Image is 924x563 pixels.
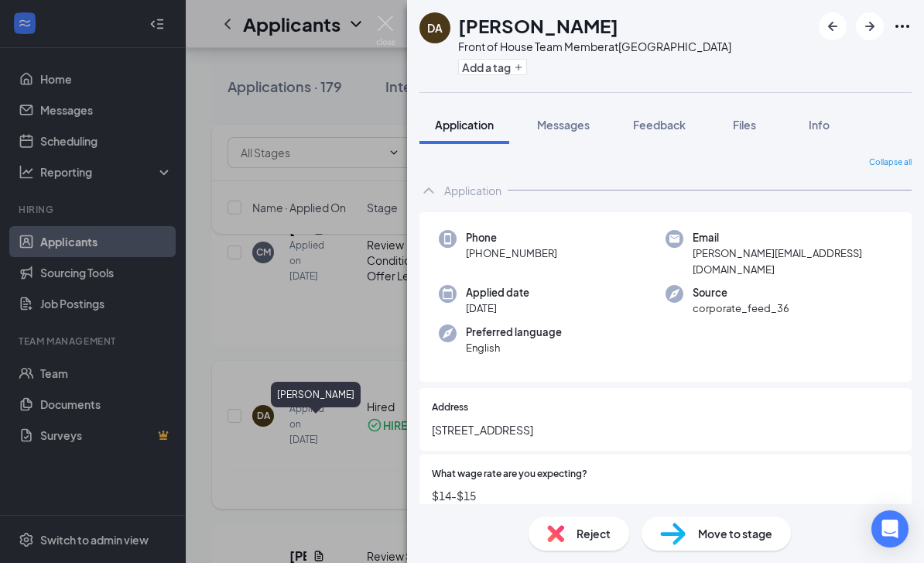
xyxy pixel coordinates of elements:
div: DA [427,20,443,36]
span: Messages [537,118,590,132]
div: Front of House Team Member at [GEOGRAPHIC_DATA] [458,39,731,54]
svg: Ellipses [893,17,912,36]
span: Info [809,118,830,132]
svg: ArrowLeftNew [823,17,842,36]
h1: [PERSON_NAME] [458,12,618,39]
span: English [466,340,562,355]
span: Address [432,400,468,415]
span: Feedback [633,118,686,132]
span: Applied date [466,285,529,300]
span: Reject [577,525,611,542]
svg: Plus [514,63,523,72]
span: Files [733,118,756,132]
span: $14-$15 [432,487,899,504]
span: [DATE] [466,300,529,316]
span: Preferred language [466,324,562,340]
button: PlusAdd a tag [458,59,527,75]
div: [PERSON_NAME] [271,382,361,407]
span: Source [693,285,789,300]
span: [PHONE_NUMBER] [466,245,557,261]
span: corporate_feed_36 [693,300,789,316]
span: Email [693,230,892,245]
span: [PERSON_NAME][EMAIL_ADDRESS][DOMAIN_NAME] [693,245,892,277]
button: ArrowLeftNew [819,12,847,40]
span: Collapse all [869,156,912,169]
svg: ArrowRight [861,17,879,36]
span: Phone [466,230,557,245]
button: ArrowRight [856,12,884,40]
span: Application [435,118,494,132]
span: Move to stage [698,525,772,542]
div: Open Intercom Messenger [871,510,909,548]
span: [STREET_ADDRESS] [432,421,899,438]
span: What wage rate are you expecting? [432,467,587,482]
svg: ChevronUp [419,181,438,200]
div: Application [444,183,501,198]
